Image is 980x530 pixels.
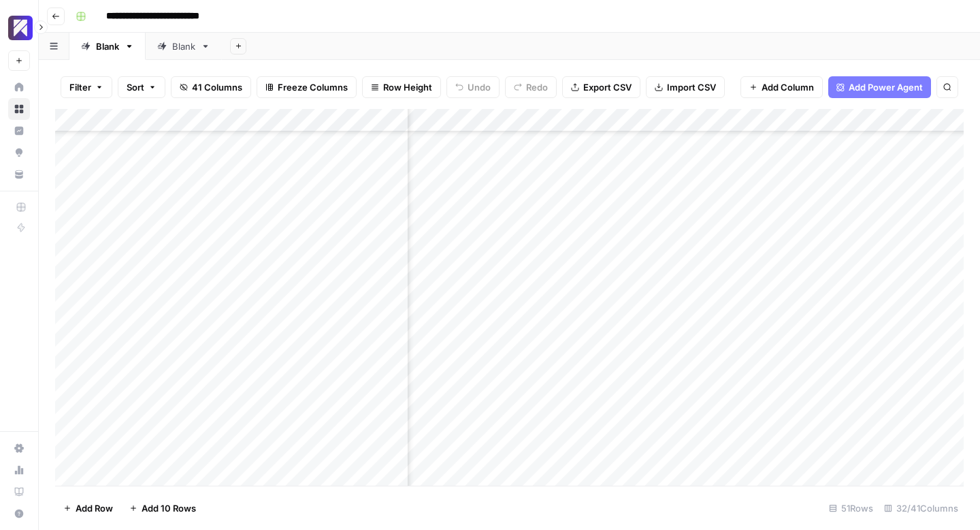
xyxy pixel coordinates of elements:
[121,497,204,519] button: Add 10 Rows
[446,76,500,98] button: Undo
[127,80,144,94] span: Sort
[823,497,879,519] div: 51 Rows
[8,163,30,185] a: Your Data
[76,501,113,515] span: Add Row
[667,80,716,94] span: Import CSV
[8,120,30,142] a: Insights
[646,76,725,98] button: Import CSV
[118,76,165,98] button: Sort
[142,501,196,515] span: Add 10 Rows
[583,80,632,94] span: Export CSV
[96,40,119,53] div: Blank
[8,16,33,40] img: Overjet - Test Logo
[8,76,30,98] a: Home
[8,481,30,503] a: Learning Hub
[383,80,432,94] span: Row Height
[192,80,242,94] span: 41 Columns
[69,33,146,60] a: Blank
[562,76,640,98] button: Export CSV
[8,437,30,459] a: Settings
[8,142,30,163] a: Opportunities
[55,497,121,519] button: Add Row
[257,76,357,98] button: Freeze Columns
[468,80,491,94] span: Undo
[146,33,222,60] a: Blank
[8,503,30,525] button: Help + Support
[8,459,30,481] a: Usage
[278,80,348,94] span: Freeze Columns
[505,76,557,98] button: Redo
[762,80,814,94] span: Add Column
[740,76,823,98] button: Add Column
[526,80,548,94] span: Redo
[362,76,441,98] button: Row Height
[879,497,964,519] div: 32/41 Columns
[61,76,112,98] button: Filter
[8,11,30,45] button: Workspace: Overjet - Test
[828,76,931,98] button: Add Power Agent
[8,98,30,120] a: Browse
[172,40,195,53] div: Blank
[171,76,251,98] button: 41 Columns
[69,80,91,94] span: Filter
[849,80,923,94] span: Add Power Agent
